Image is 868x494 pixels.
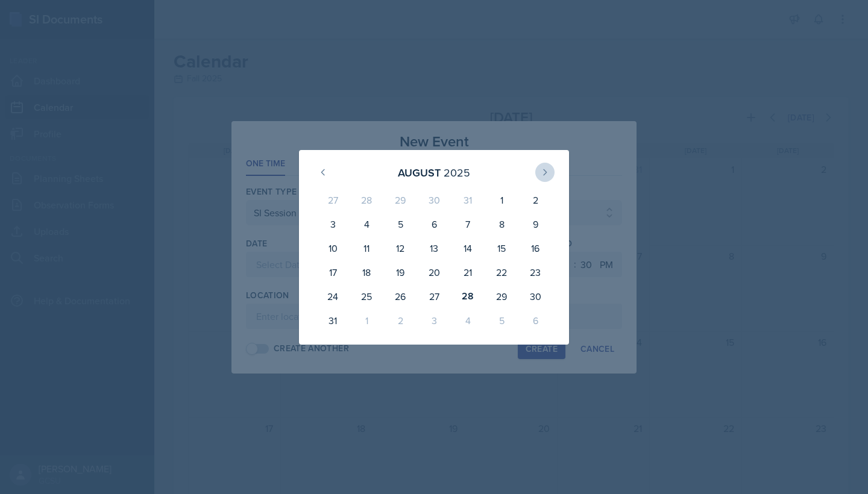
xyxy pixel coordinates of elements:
div: 8 [485,212,518,236]
div: 13 [417,236,451,260]
div: 6 [518,308,552,333]
div: 2025 [444,164,470,181]
div: 23 [518,260,552,284]
div: 28 [350,188,383,212]
div: 31 [451,188,485,212]
div: 29 [383,188,417,212]
div: 25 [350,284,383,308]
div: 2 [518,188,552,212]
div: 14 [451,236,485,260]
div: 18 [350,260,383,284]
div: 4 [350,212,383,236]
div: 9 [518,212,552,236]
div: 29 [485,284,518,308]
div: 5 [485,308,518,333]
div: 2 [383,308,417,333]
div: 1 [350,308,383,333]
div: 5 [383,212,417,236]
div: 27 [417,284,451,308]
div: 21 [451,260,485,284]
div: 30 [518,284,552,308]
div: August [398,164,441,181]
div: 30 [417,188,451,212]
div: 7 [451,212,485,236]
div: 16 [518,236,552,260]
div: 22 [485,260,518,284]
div: 31 [316,308,350,333]
div: 3 [417,308,451,333]
div: 28 [451,284,485,308]
div: 17 [316,260,350,284]
div: 1 [485,188,518,212]
div: 4 [451,308,485,333]
div: 15 [485,236,518,260]
div: 26 [383,284,417,308]
div: 12 [383,236,417,260]
div: 24 [316,284,350,308]
div: 19 [383,260,417,284]
div: 27 [316,188,350,212]
div: 11 [350,236,383,260]
div: 6 [417,212,451,236]
div: 3 [316,212,350,236]
div: 20 [417,260,451,284]
div: 10 [316,236,350,260]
